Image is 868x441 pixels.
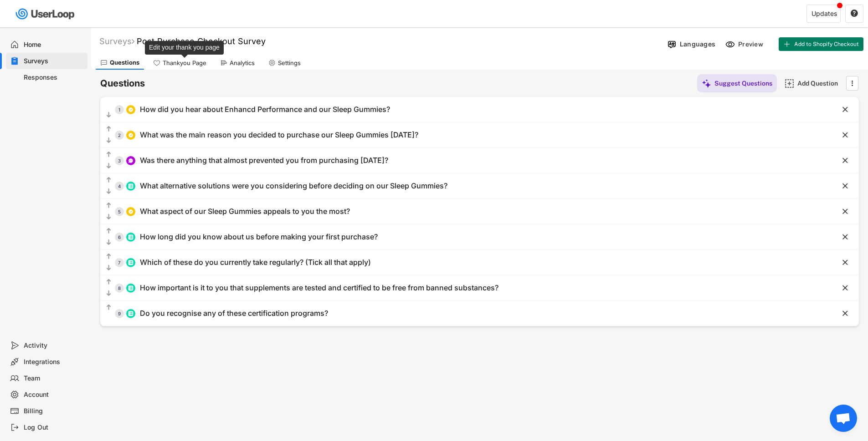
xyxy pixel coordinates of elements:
button:  [105,289,113,298]
div: Add Question [797,79,843,87]
img: Language%20Icon.svg [667,40,677,49]
div: Was there anything that almost prevented you from purchasing [DATE]? [140,156,388,165]
div: 1 [115,107,124,112]
button:  [105,264,113,273]
div: Surveys [99,36,134,46]
img: userloop-logo-01.svg [14,5,78,23]
text:  [851,9,858,17]
img: CircleTickMinorWhite.svg [128,132,134,138]
div: 4 [115,184,124,188]
text:  [107,227,111,235]
button:  [105,201,113,210]
button:  [841,182,850,191]
text:  [842,181,848,191]
text:  [107,213,111,221]
div: How long did you know about us before making your first purchase? [140,232,378,242]
div: Questions [110,59,139,66]
text:  [107,176,111,184]
button:  [105,125,113,134]
button:  [841,309,850,318]
div: Which of these do you currently take regularly? (Tick all that apply) [140,258,371,267]
div: Settings [278,59,301,67]
div: How did you hear about Enhancd Performance and our Sleep Gummies? [140,105,390,114]
text:  [107,264,111,272]
div: Log Out [24,423,84,432]
text:  [842,258,848,267]
button:  [105,162,113,171]
span: Add to Shopify Checkout [794,41,859,47]
img: CircleTickMinorWhite.svg [128,107,134,112]
button:  [105,187,113,196]
div: How important is it to you that supplements are tested and certified to be free from banned subst... [140,283,498,293]
div: Integrations [24,358,84,366]
button:  [105,303,113,312]
div: Updates [812,10,837,17]
button:  [105,111,113,120]
div: 2 [115,133,124,137]
text:  [107,151,111,158]
text:  [852,78,853,88]
img: AddMajor.svg [785,79,794,88]
div: Surveys [24,57,84,66]
text:  [842,207,848,216]
text:  [107,238,111,246]
text:  [107,111,111,119]
button:  [105,278,113,287]
div: Account [24,390,84,399]
text:  [107,202,111,209]
button:  [105,176,113,185]
img: ListMajor.svg [128,311,134,316]
div: Analytics [230,59,255,67]
div: Home [24,41,84,49]
h6: Questions [100,77,145,90]
button: Add to Shopify Checkout [779,37,863,51]
img: ListMajor.svg [128,285,134,291]
button:  [847,76,857,90]
div: Open chat [830,405,857,432]
button:  [841,131,850,140]
div: Do you recognise any of these certification programs? [140,309,328,318]
text:  [107,137,111,144]
img: ListMajor.svg [128,183,134,189]
button:  [841,233,850,242]
text:  [842,130,848,140]
div: Languages [680,40,715,48]
button:  [105,150,113,159]
text:  [107,125,111,133]
img: ListMajor.svg [128,260,134,265]
div: 8 [115,286,124,290]
button:  [841,284,850,293]
div: Preview [738,40,765,48]
img: MagicMajor%20%28Purple%29.svg [702,79,711,88]
text:  [107,278,111,286]
img: ListMajor.svg [128,234,134,240]
div: Thankyou Page [163,59,206,67]
div: 9 [115,311,124,316]
text:  [842,156,848,165]
img: ConversationMinor.svg [128,158,134,163]
img: CircleTickMinorWhite.svg [128,209,134,214]
button:  [850,10,858,18]
button:  [841,258,850,267]
div: What was the main reason you decided to purchase our Sleep Gummies [DATE]? [140,130,418,140]
font: Post Purchase Checkout Survey [137,36,266,46]
div: Suggest Questions [714,79,772,87]
button:  [841,105,850,114]
div: Team [24,374,84,383]
text:  [842,232,848,242]
button:  [105,252,113,261]
text:  [842,283,848,293]
div: 5 [115,209,124,214]
div: Responses [24,73,84,82]
button:  [105,136,113,145]
div: 3 [115,158,124,163]
div: Activity [24,341,84,350]
text:  [107,253,111,260]
text:  [107,304,111,311]
button:  [841,207,850,216]
button:  [105,238,113,247]
button:  [105,227,113,236]
text:  [842,309,848,318]
text:  [107,289,111,297]
div: What aspect of our Sleep Gummies appeals to you the most? [140,207,350,216]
